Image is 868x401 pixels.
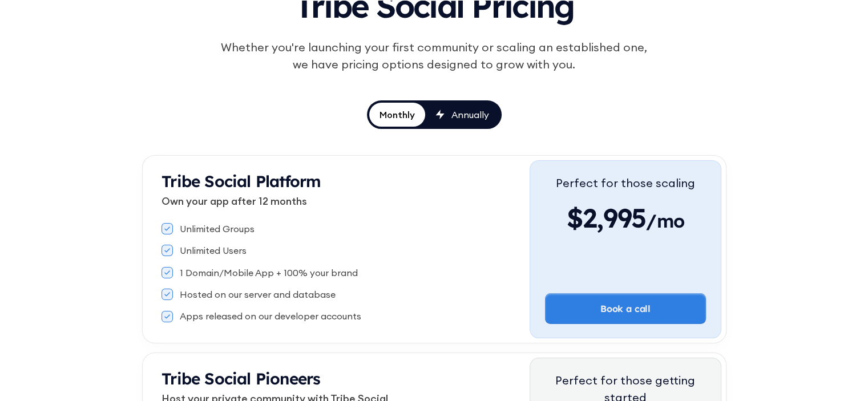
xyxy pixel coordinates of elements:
div: Apps released on our developer accounts [180,310,361,322]
div: $2,995 [556,201,695,235]
a: Book a call [545,293,706,324]
div: Unlimited Groups [180,222,255,235]
span: /mo [646,209,684,238]
div: Whether you're launching your first community or scaling an established one, we have pricing opti... [215,39,653,73]
div: 1 Domain/Mobile App + 100% your brand [180,266,358,279]
div: Unlimited Users [180,244,247,257]
strong: Tribe Social Platform [162,171,321,191]
div: Perfect for those scaling [556,175,695,192]
div: Hosted on our server and database [180,288,336,301]
p: Own your app after 12 months [162,193,530,209]
div: Monthly [380,108,415,121]
div: Annually [451,108,489,121]
strong: Tribe Social Pioneers [162,368,320,388]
